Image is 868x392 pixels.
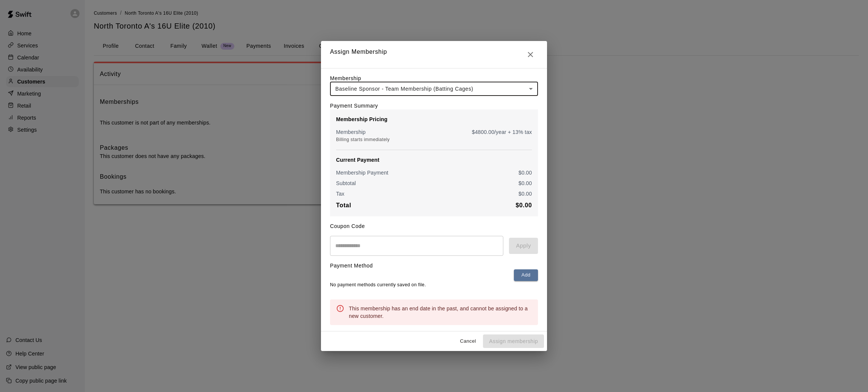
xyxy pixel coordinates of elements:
[349,302,532,323] div: This membership has an end date in the past, and cannot be assigned to a new customer.
[472,128,532,136] p: $ 4800.00 /year + 13% tax
[336,190,344,198] p: Tax
[336,115,532,123] p: Membership Pricing
[330,263,373,269] label: Payment Method
[518,190,532,198] p: $ 0.00
[336,202,351,208] b: Total
[514,269,538,281] button: Add
[516,202,532,208] b: $ 0.00
[330,282,426,287] span: No payment methods currently saved on file.
[523,47,538,62] button: Close
[518,169,532,176] p: $ 0.00
[518,179,532,187] p: $ 0.00
[330,223,365,229] label: Coupon Code
[330,103,378,109] label: Payment Summary
[456,336,480,347] button: Cancel
[336,156,532,164] p: Current Payment
[330,82,538,96] div: Baseline Sponsor - Team Membership (Batting Cages)
[336,137,390,142] span: Billing starts immediately
[321,41,547,68] h2: Assign Membership
[336,128,366,136] p: Membership
[336,169,388,176] p: Membership Payment
[336,179,356,187] p: Subtotal
[330,75,361,81] label: Membership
